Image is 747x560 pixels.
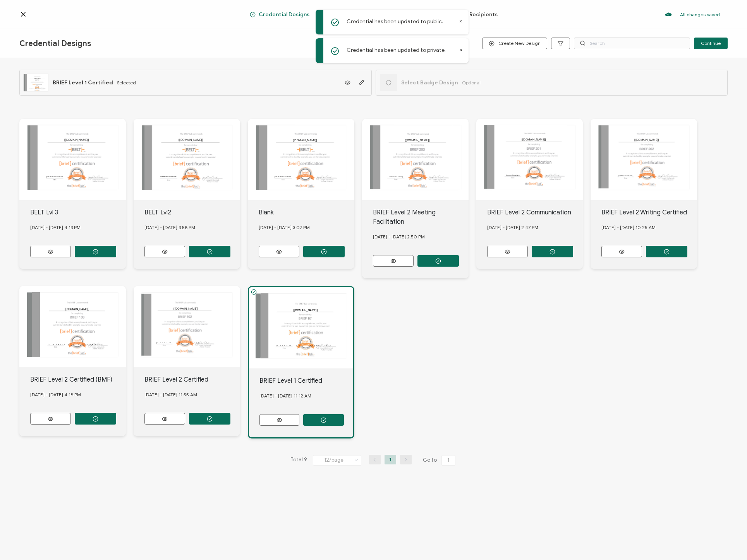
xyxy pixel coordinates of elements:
[117,80,136,86] span: Selected
[250,10,324,18] span: Credential Designs
[489,41,541,46] span: Create New Design
[30,384,126,405] div: [DATE] - [DATE] 4.18 PM
[487,217,583,238] div: [DATE] - [DATE] 2.47 PM
[601,208,697,217] div: BRIEF Level 2 Writing Certified
[144,384,240,405] div: [DATE] - [DATE] 11.55 AM
[487,208,583,217] div: BRIEF Level 2 Communication
[482,38,547,49] button: Create New Design
[373,226,469,247] div: [DATE] - [DATE] 2.50 PM
[259,385,353,406] div: [DATE] - [DATE] 11.12 AM
[259,12,309,17] span: Credential Designs
[144,208,240,217] div: BELT Lvl2
[30,208,126,217] div: BELT Lvl 3
[601,217,697,238] div: [DATE] - [DATE] 10.25 AM
[462,80,481,86] span: Optional
[144,375,240,384] div: BRIEF Level 2 Certified
[469,12,498,17] span: Recipients
[259,208,355,217] div: Blank
[680,12,720,17] p: All changes saved
[694,38,728,49] button: Continue
[701,41,721,46] span: Continue
[259,376,353,385] div: BRIEF Level 1 Certified
[30,375,126,384] div: BRIEF Level 2 Certified (BMF)
[19,39,91,48] span: Credential Designs
[460,12,498,17] span: Recipients
[423,455,457,466] span: Go to
[259,217,355,238] div: [DATE] - [DATE] 3.07 PM
[30,217,126,238] div: [DATE] - [DATE] 4.13 PM
[385,455,396,464] li: 1
[144,217,240,238] div: [DATE] - [DATE] 3.58 PM
[347,17,443,26] p: Credential has been updated to public.
[574,38,690,49] input: Search
[373,208,469,226] div: BRIEF Level 2 Meeting Facilitation
[290,455,307,466] span: Total 9
[401,79,458,86] span: Select Badge Design
[347,46,446,54] p: Credential has been updated to private.
[313,455,361,466] input: Select
[53,79,113,86] span: BRIEF Level 1 Certified
[250,10,498,18] div: Breadcrumb
[708,523,747,560] iframe: Chat Widget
